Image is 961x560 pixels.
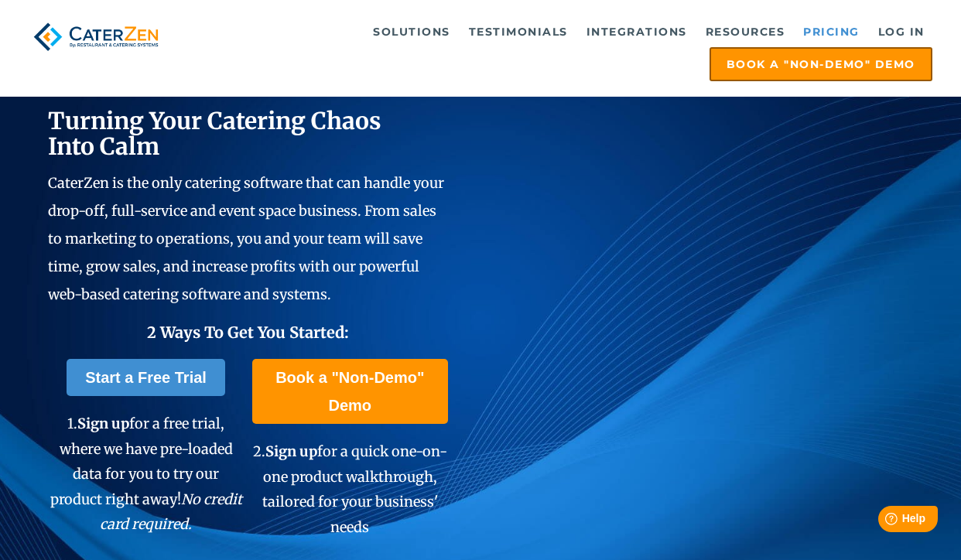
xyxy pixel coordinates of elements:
a: Pricing [795,16,867,47]
span: 2. for a quick one-on-one product walkthrough, tailored for your business' needs [253,442,447,535]
span: 2 Ways To Get You Started: [147,323,349,342]
em: No credit card required. [100,490,242,533]
img: caterzen [29,16,163,57]
a: Book a "Non-Demo" Demo [252,359,448,424]
span: 1. for a free trial, where we have pre-loaded data for you to try our product right away! [50,415,242,533]
iframe: Help widget launcher [823,500,944,543]
a: Log in [870,16,932,47]
a: Book a "Non-Demo" Demo [710,47,932,81]
span: CaterZen is the only catering software that can handle your drop-off, full-service and event spac... [48,174,444,303]
span: Turning Your Catering Chaos Into Calm [48,106,381,161]
a: Integrations [579,16,695,47]
span: Sign up [265,442,317,460]
a: Testimonials [461,16,576,47]
a: Start a Free Trial [67,359,225,396]
span: Sign up [77,415,129,432]
a: Resources [698,16,793,47]
a: Solutions [365,16,458,47]
div: Navigation Menu [183,16,932,81]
